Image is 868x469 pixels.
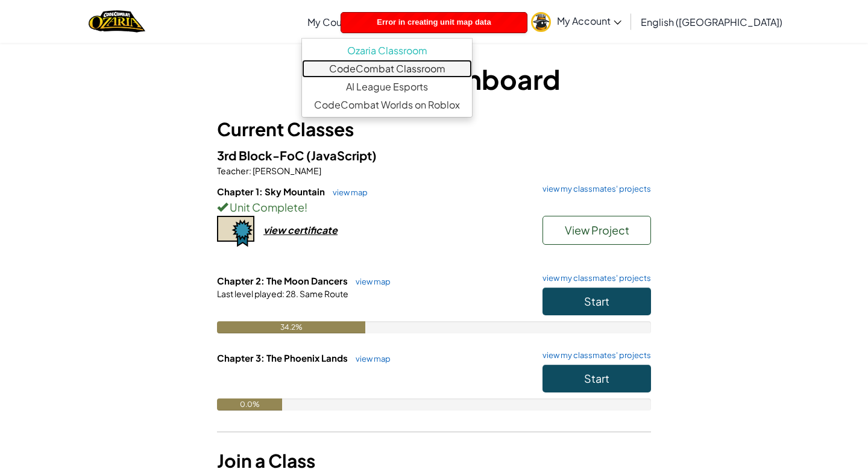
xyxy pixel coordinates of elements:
[217,165,249,176] span: Teacher
[327,187,368,197] a: view map
[217,224,338,236] a: view certificate
[584,294,609,308] span: Start
[282,288,285,299] span: :
[228,200,304,214] span: Unit Complete
[217,116,651,143] h3: Current Classes
[542,288,651,315] button: Start
[263,224,338,236] div: view certificate
[536,274,651,282] a: view my classmates' projects
[217,288,282,299] span: Last level played
[350,277,391,286] a: view map
[302,42,472,60] a: Ozaria Classroom
[536,185,651,193] a: view my classmates' projects
[251,165,321,176] span: [PERSON_NAME]
[565,223,629,237] span: View Project
[217,352,350,364] span: Chapter 3: The Phoenix Lands
[217,398,282,411] div: 0.0%
[307,16,360,28] span: My Courses
[217,148,306,163] span: 3rd Block-FoC
[217,60,651,98] h1: Student Dashboard
[298,288,348,299] span: Same Route
[641,16,782,28] span: English ([GEOGRAPHIC_DATA])
[249,165,251,176] span: :
[377,17,491,27] span: Error in creating unit map data
[635,5,788,38] a: English ([GEOGRAPHIC_DATA])
[350,354,391,364] a: view map
[531,12,551,32] img: avatar
[301,5,377,38] a: My Courses
[306,148,377,163] span: (JavaScript)
[302,60,472,78] a: CodeCombat Classroom
[302,96,472,114] a: CodeCombat Worlds on Roblox
[542,216,651,245] button: View Project
[557,14,621,27] span: My Account
[217,321,365,333] div: 34.2%
[89,9,145,34] a: Ozaria by CodeCombat logo
[542,365,651,392] button: Start
[304,200,307,214] span: !
[89,9,145,34] img: Home
[525,2,627,40] a: My Account
[285,288,298,299] span: 28.
[302,78,472,96] a: AI League Esports
[217,275,350,286] span: Chapter 2: The Moon Dancers
[584,371,609,385] span: Start
[536,351,651,359] a: view my classmates' projects
[217,216,254,247] img: certificate-icon.png
[217,186,327,197] span: Chapter 1: Sky Mountain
